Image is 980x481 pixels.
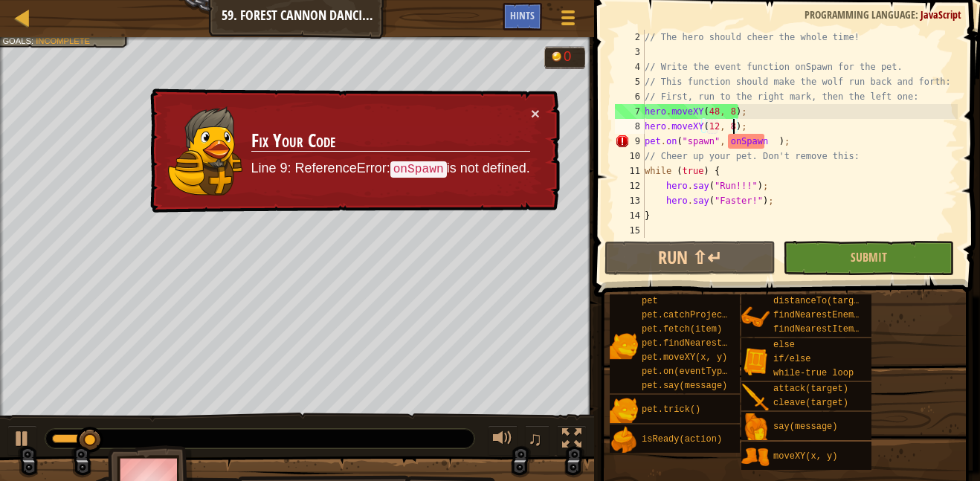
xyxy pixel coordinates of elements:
span: say(message) [773,422,837,432]
span: pet [642,296,658,306]
button: Ctrl + P: Play [7,425,37,456]
div: 8 [615,119,645,134]
button: Submit [783,241,954,275]
span: pet.findNearestByType(type) [642,338,786,349]
div: 11 [615,164,645,178]
span: pet.trick() [642,404,700,415]
img: portrait.png [741,303,770,332]
img: portrait.png [610,332,638,360]
span: cleave(target) [773,398,848,408]
button: Toggle fullscreen [557,425,587,456]
button: Show game menu [549,3,587,38]
button: × [531,106,540,121]
code: onSpawn [390,161,447,178]
img: portrait.png [610,396,638,424]
img: duck_tharin2.png [168,106,242,196]
span: isReady(action) [642,434,722,445]
img: portrait.png [741,443,770,471]
span: pet.on(eventType, handler) [642,367,781,377]
span: moveXY(x, y) [773,451,837,462]
img: portrait.png [741,413,770,442]
div: 9 [615,134,645,149]
button: ♫ [525,425,550,456]
span: distanceTo(target) [773,296,870,306]
span: JavaScript [921,7,961,22]
div: 3 [615,45,645,59]
span: Hints [510,8,535,22]
div: 0 [564,50,578,63]
h3: Fix Your Code [251,131,530,152]
span: Submit [851,249,887,265]
div: 6 [615,89,645,104]
span: : [915,7,921,22]
span: Programming language [805,7,915,22]
div: 7 [615,104,645,119]
button: Adjust volume [488,425,518,456]
span: pet.catchProjectile(arrow) [642,310,781,320]
img: portrait.png [610,426,638,454]
p: Line 9: ReferenceError: is not defined. [251,159,530,178]
span: while-true loop [773,368,854,378]
span: pet.say(message) [642,381,727,391]
span: findNearestEnemy() [773,310,870,320]
img: portrait.png [741,384,770,412]
div: 13 [615,193,645,208]
div: 10 [615,149,645,164]
div: 14 [615,208,645,223]
span: pet.fetch(item) [642,324,722,335]
div: 2 [615,30,645,45]
button: Run ⇧↵ [605,241,776,275]
div: 4 [615,59,645,74]
img: portrait.png [741,347,770,375]
div: 5 [615,74,645,89]
span: pet.moveXY(x, y) [642,352,727,363]
span: if/else [773,354,810,364]
span: else [773,340,795,350]
span: findNearestItem() [773,324,864,335]
span: ♫ [528,427,543,450]
span: attack(target) [773,384,848,394]
div: Team 'humans' has 0 gold. [544,46,586,69]
div: 12 [615,178,645,193]
div: 15 [615,223,645,238]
